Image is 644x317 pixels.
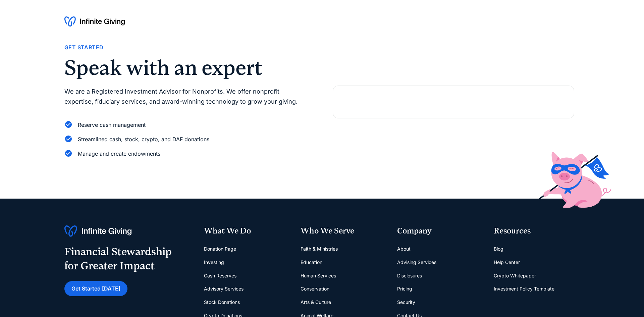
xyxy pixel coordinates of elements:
[64,281,127,296] a: Get Started [DATE]
[204,225,290,237] div: What We Do
[64,87,306,107] p: We are a Registered Investment Advisor for Nonprofits. We offer nonprofit expertise, fiduciary se...
[494,242,503,256] a: Blog
[397,296,415,309] a: Security
[301,225,386,237] div: Who We Serve
[204,242,236,256] a: Donation Page
[301,296,331,309] a: Arts & Culture
[204,282,244,296] a: Advisory Services
[301,269,336,282] a: Human Services
[78,135,209,144] div: Streamlined cash, stock, crypto, and DAF donations
[301,256,322,269] a: Education
[78,120,146,129] div: Reserve cash management
[397,225,483,237] div: Company
[204,269,236,282] a: Cash Reserves
[397,256,436,269] a: Advising Services
[397,269,422,282] a: Disclosures
[78,149,160,158] div: Manage and create endowments
[494,282,554,296] a: Investment Policy Template
[64,43,103,52] div: Get Started
[494,225,580,237] div: Resources
[494,256,520,269] a: Help Center
[301,282,329,296] a: Conservation
[397,242,411,256] a: About
[204,256,224,269] a: Investing
[64,57,306,78] h2: Speak with an expert
[64,245,172,273] div: Financial Stewardship for Greater Impact
[397,282,412,296] a: Pricing
[301,242,338,256] a: Faith & Ministries
[204,296,240,309] a: Stock Donations
[494,269,536,282] a: Crypto Whitepaper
